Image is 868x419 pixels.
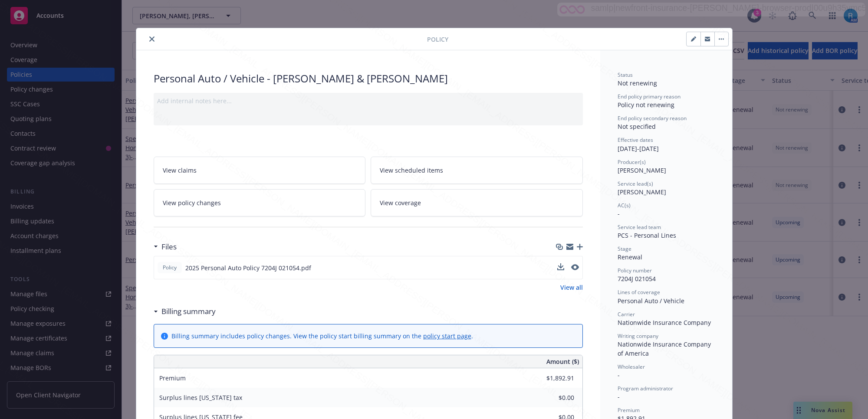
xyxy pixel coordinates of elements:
[557,263,564,272] button: download file
[618,231,676,239] span: PCS - Personal Lines
[546,357,579,366] span: Amount ($)
[618,122,656,131] span: Not specified
[618,311,635,318] span: Carrier
[427,35,448,44] span: Policy
[154,157,366,184] a: View claims
[618,296,715,305] div: Personal Auto / Vehicle
[618,385,673,392] span: Program administrator
[371,189,583,216] a: View coverage
[618,288,660,296] span: Lines of coverage
[618,406,640,414] span: Premium
[423,332,471,340] a: policy start page
[618,202,631,209] span: AC(s)
[185,263,311,272] span: 2025 Personal Auto Policy 7204J 021054.pdf
[523,372,579,385] input: 0.00
[618,136,653,144] span: Effective dates
[618,79,657,87] span: Not renewing
[618,166,666,174] span: [PERSON_NAME]
[618,115,687,122] span: End policy secondary reason
[618,223,661,231] span: Service lead team
[618,318,711,327] span: Nationwide Insurance Company
[618,371,620,379] span: -
[618,188,666,196] span: [PERSON_NAME]
[618,267,652,274] span: Policy number
[380,166,443,175] span: View scheduled items
[618,101,674,109] span: Policy not renewing
[560,283,583,292] a: View all
[618,363,645,370] span: Wholesaler
[380,198,421,207] span: View coverage
[161,264,178,272] span: Policy
[154,189,366,216] a: View policy changes
[523,391,579,404] input: 0.00
[618,71,633,79] span: Status
[557,263,564,270] button: download file
[571,264,579,270] button: preview file
[163,166,197,175] span: View claims
[618,209,620,218] span: -
[618,93,681,100] span: End policy primary reason
[154,241,177,252] div: Files
[159,374,186,382] span: Premium
[618,136,715,153] div: [DATE] - [DATE]
[618,332,658,340] span: Writing company
[163,198,221,207] span: View policy changes
[571,263,579,272] button: preview file
[154,306,216,317] div: Billing summary
[159,393,242,402] span: Surplus lines [US_STATE] tax
[161,306,216,317] h3: Billing summary
[618,245,631,252] span: Stage
[171,331,473,340] div: Billing summary includes policy changes. View the policy start billing summary on the .
[618,393,620,401] span: -
[154,71,583,86] div: Personal Auto / Vehicle - [PERSON_NAME] & [PERSON_NAME]
[147,34,157,44] button: close
[618,253,642,261] span: Renewal
[618,180,653,187] span: Service lead(s)
[371,157,583,184] a: View scheduled items
[618,275,656,283] span: 7204J 021054
[157,96,579,105] div: Add internal notes here...
[618,340,713,357] span: Nationwide Insurance Company of America
[618,158,646,166] span: Producer(s)
[161,241,177,252] h3: Files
